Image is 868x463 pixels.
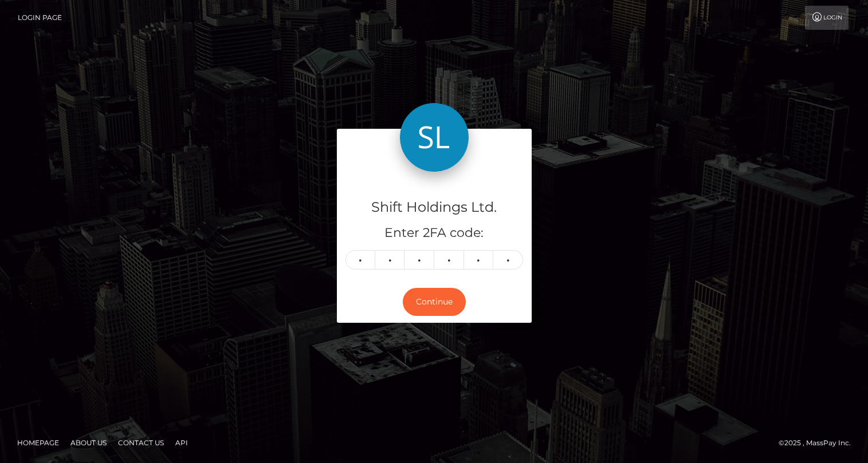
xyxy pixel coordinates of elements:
img: Shift Holdings Ltd. [400,103,469,172]
a: About Us [66,434,111,452]
h5: Enter 2FA code: [345,224,523,242]
a: API [171,434,193,452]
a: Contact Us [113,434,168,452]
a: Login [805,6,849,30]
h4: Shift Holdings Ltd. [345,197,523,217]
a: Homepage [13,434,64,452]
div: © 2025 , MassPay Inc. [779,437,859,449]
a: Login Page [18,6,62,30]
button: Continue [403,288,466,316]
